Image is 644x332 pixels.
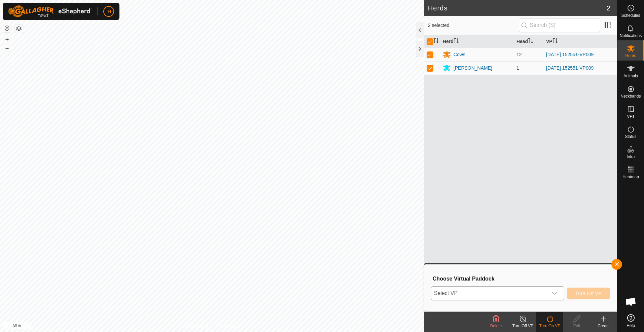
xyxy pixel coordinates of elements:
[519,18,600,32] input: Search (S)
[627,155,635,159] span: Infra
[490,324,502,328] span: Delete
[428,22,519,29] span: 2 selected
[627,114,634,118] span: VPs
[509,323,536,329] div: Turn Off VP
[621,13,640,17] span: Schedules
[622,175,639,179] span: Heatmap
[454,51,465,58] div: Cows
[219,323,239,329] a: Contact Us
[3,44,11,52] button: –
[428,4,607,12] h2: Herds
[567,288,610,299] button: Turn On VP
[623,74,638,78] span: Animals
[433,275,610,282] h3: Choose Virtual Paddock
[563,323,590,329] div: Edit
[575,291,602,296] span: Turn On VP
[3,24,11,32] button: Reset Map
[552,39,558,44] p-sorticon: Activate to sort
[621,292,641,312] div: Open chat
[625,54,636,58] span: Herds
[536,323,563,329] div: Turn On VP
[516,52,522,57] span: 12
[620,34,642,38] span: Notifications
[454,65,492,72] div: [PERSON_NAME]
[15,25,23,33] button: Map Layers
[607,3,610,13] span: 2
[431,287,548,300] span: Select VP
[543,35,617,48] th: VP
[454,39,459,44] p-sorticon: Activate to sort
[514,35,543,48] th: Head
[625,135,636,139] span: Status
[548,287,561,300] div: dropdown trigger
[440,35,514,48] th: Herd
[546,65,594,71] a: [DATE] 152551-VP009
[516,65,519,71] span: 1
[433,39,439,44] p-sorticon: Activate to sort
[185,323,211,329] a: Privacy Policy
[546,52,594,57] a: [DATE] 152551-VP009
[627,324,635,328] span: Help
[620,94,641,98] span: Neckbands
[3,35,11,43] button: +
[8,5,92,17] img: Gallagher Logo
[590,323,617,329] div: Create
[106,8,111,15] span: IH
[528,39,533,44] p-sorticon: Activate to sort
[617,311,644,330] a: Help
